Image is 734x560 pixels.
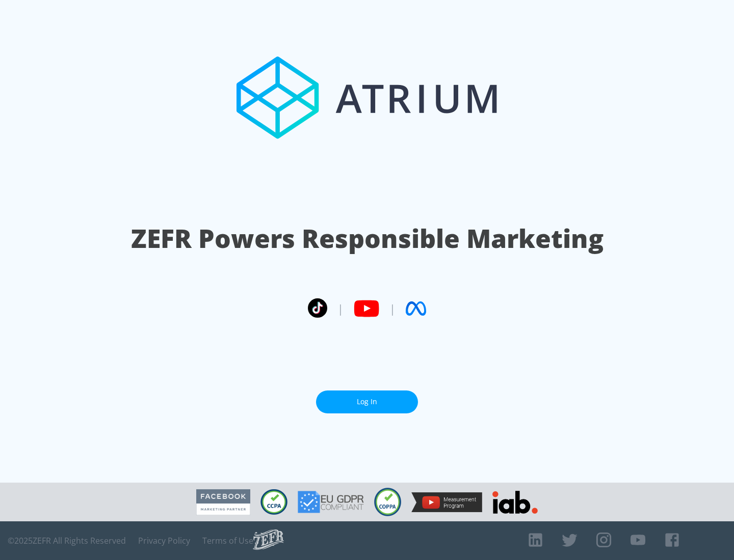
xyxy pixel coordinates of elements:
span: | [337,301,344,316]
img: IAB [492,491,538,514]
img: Facebook Marketing Partner [196,489,250,515]
a: Terms of Use [202,536,253,546]
img: YouTube Measurement Program [411,492,482,512]
img: CCPA Compliant [260,489,287,515]
img: COPPA Compliant [374,488,401,516]
img: GDPR Compliant [298,491,364,513]
h1: ZEFR Powers Responsible Marketing [131,221,604,256]
span: © 2025 ZEFR All Rights Reserved [8,536,126,546]
a: Privacy Policy [138,536,190,546]
span: | [389,301,396,316]
a: Log In [316,390,418,413]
